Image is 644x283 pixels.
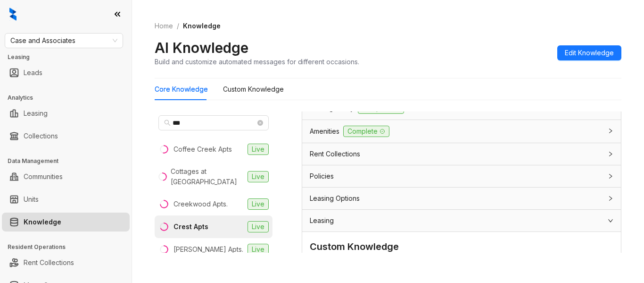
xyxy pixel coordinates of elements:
h3: Data Management [8,157,132,165]
li: Leads [2,63,130,82]
span: collapsed [608,173,613,179]
span: Edit Knowledge [565,48,614,58]
a: Communities [24,167,63,186]
span: Leasing Options [310,193,360,204]
div: Policies [302,165,621,187]
li: Units [2,190,130,209]
span: Live [248,244,269,255]
a: Leasing [24,104,48,123]
h2: AI Knowledge [155,39,248,57]
div: Rent Collections [302,143,621,165]
div: [PERSON_NAME] Apts. [173,244,243,255]
span: Complete [343,126,389,137]
span: Leasing [310,215,334,226]
li: Leasing [2,104,130,123]
span: Knowledge [183,22,221,30]
a: Rent Collections [24,253,74,272]
a: Leads [24,63,42,82]
button: Edit Knowledge [557,45,621,60]
li: Communities [2,167,130,186]
span: search [164,120,171,126]
h3: Leasing [8,53,132,61]
li: Collections [2,127,130,146]
div: Core Knowledge [155,84,208,94]
h3: Analytics [8,94,132,102]
div: Custom Knowledge [223,84,284,94]
span: collapsed [608,151,613,157]
span: Rent Collections [310,149,360,159]
span: Case and Associates [10,34,117,48]
a: Home [153,21,175,31]
span: close-circle [257,120,263,126]
h3: Resident Operations [8,243,132,251]
div: Build and customize automated messages for different occasions. [155,57,359,67]
div: Leasing [302,210,621,232]
div: AmenitiesComplete [302,120,621,143]
span: expanded [608,218,613,223]
li: / [177,21,179,31]
img: logo [9,8,17,21]
a: Units [24,190,39,209]
div: Crest Apts [173,222,208,232]
span: Live [248,221,269,232]
span: Live [248,144,269,155]
span: Amenities [310,126,339,137]
li: Knowledge [2,213,130,232]
div: Creekwood Apts. [173,199,228,209]
a: Knowledge [24,213,61,232]
span: collapsed [608,128,613,134]
span: Live [248,171,269,182]
span: Policies [310,171,334,181]
div: Custom Knowledge [310,240,613,254]
div: Leasing Options [302,188,621,209]
a: Collections [24,127,58,146]
span: collapsed [608,196,613,201]
li: Rent Collections [2,253,130,272]
span: Live [248,198,269,210]
div: Cottages at [GEOGRAPHIC_DATA] [171,166,244,187]
div: Coffee Creek Apts [173,144,232,154]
